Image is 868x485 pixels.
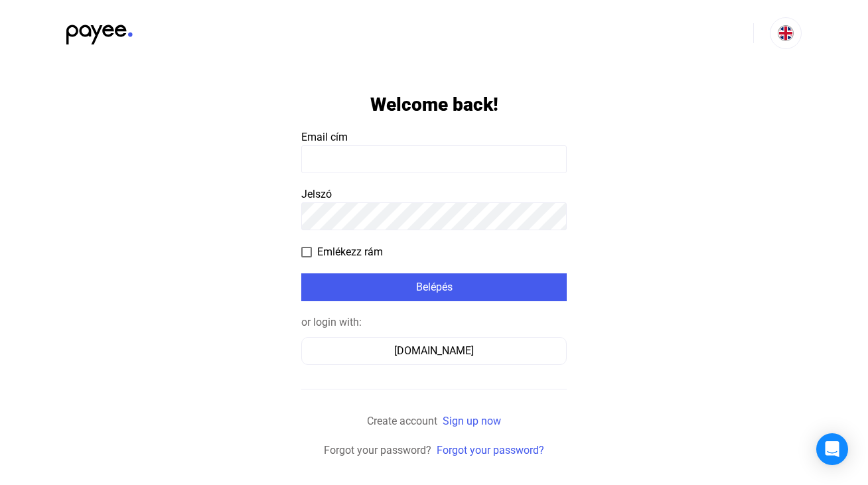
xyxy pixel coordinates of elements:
[301,344,567,357] a: [DOMAIN_NAME]
[437,444,544,456] a: Forgot your password?
[305,279,563,295] div: Belépés
[367,415,437,427] span: Create account
[770,17,802,49] button: EN
[301,314,567,330] div: or login with:
[816,433,848,465] div: Open Intercom Messenger
[778,25,794,41] img: EN
[301,131,348,143] span: Email cím
[66,17,133,44] img: black-payee-blue-dot.svg
[306,343,562,359] div: [DOMAIN_NAME]
[301,188,332,200] span: Jelszó
[301,337,567,365] button: [DOMAIN_NAME]
[301,273,567,301] button: Belépés
[370,93,498,116] h1: Welcome back!
[317,244,383,260] span: Emlékezz rám
[443,415,501,427] a: Sign up now
[324,444,431,456] span: Forgot your password?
